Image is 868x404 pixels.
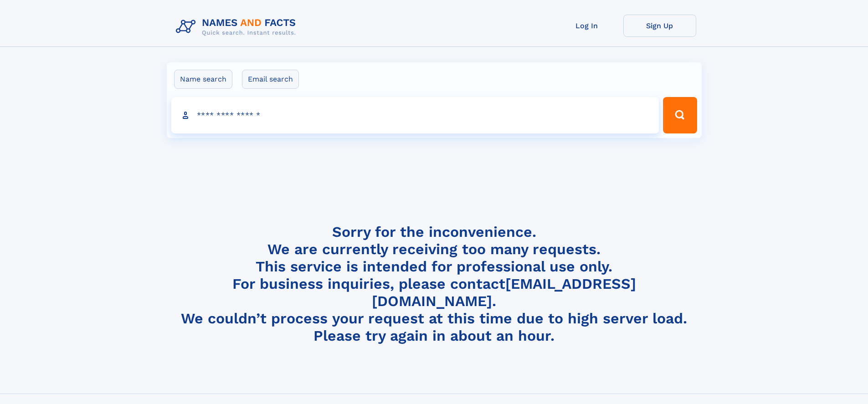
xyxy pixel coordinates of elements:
[623,15,696,37] a: Sign Up
[171,97,659,133] input: search input
[242,70,299,89] label: Email search
[172,15,303,39] img: Logo Names and Facts
[172,223,696,345] h4: Sorry for the inconvenience. We are currently receiving too many requests. This service is intend...
[372,275,636,310] a: [EMAIL_ADDRESS][DOMAIN_NAME]
[550,15,623,37] a: Log In
[174,70,232,89] label: Name search
[663,97,697,133] button: Search Button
